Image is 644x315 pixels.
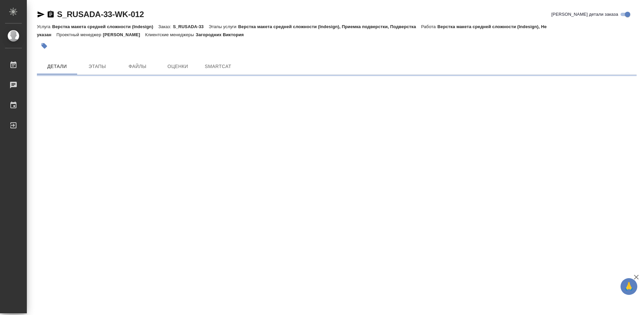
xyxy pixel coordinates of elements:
p: Проектный менеджер [56,32,103,37]
p: Загородних Виктория [196,32,249,37]
p: Услуга [37,24,52,29]
span: SmartCat [202,62,234,71]
span: Детали [41,62,73,71]
p: Верстка макета средней сложности (Indesign) [52,24,158,29]
button: Скопировать ссылку [47,10,55,18]
button: Добавить тэг [37,39,52,53]
span: Этапы [81,62,113,71]
p: Заказ: [158,24,173,29]
button: Скопировать ссылку для ЯМессенджера [37,10,45,18]
a: S_RUSADA-33-WK-012 [57,10,144,19]
p: [PERSON_NAME] [103,32,145,37]
span: [PERSON_NAME] детали заказа [551,11,618,18]
span: Оценки [162,62,194,71]
p: Верстка макета средней сложности (Indesign), Приемка подверстки, Подверстка [238,24,421,29]
span: Файлы [121,62,154,71]
p: Этапы услуги [209,24,238,29]
p: S_RUSADA-33 [173,24,209,29]
p: Клиентские менеджеры [145,32,196,37]
p: Работа [421,24,437,29]
button: 🙏 [621,278,637,295]
span: 🙏 [623,279,635,294]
